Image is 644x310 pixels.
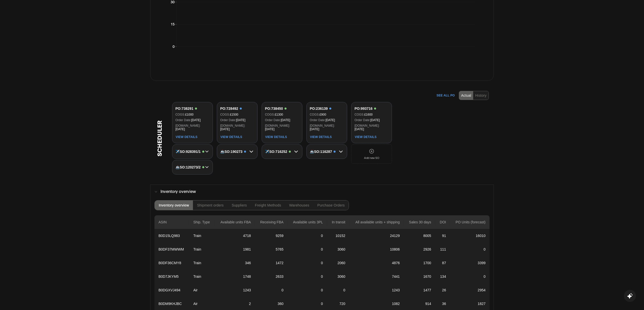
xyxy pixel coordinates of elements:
td: 0 [450,270,490,283]
button: View Details [310,135,332,139]
td: 3060 [327,243,349,256]
td: 1243 [215,283,255,297]
tspan: 0 [173,44,175,49]
td: 26 [435,283,450,297]
button: PO:993716 [354,106,389,111]
div: [DATE] [175,118,210,122]
div: [DATE] [310,124,344,131]
span: COGS: [175,113,185,116]
span: [DOMAIN_NAME]: [220,124,245,127]
span: Inventory overview [160,188,490,194]
button: 🚢SO:116287 [310,149,336,154]
div: PO: 993716 [354,106,376,111]
div: PO: 236139 [310,106,331,111]
button: View Details [175,135,198,139]
th: DOI [435,215,450,229]
th: All available units + shipping [349,215,404,229]
span: [DOMAIN_NAME]: [354,124,379,127]
button: Actual [459,91,473,100]
button: 🚢SO:120273/2 [175,165,204,169]
td: 0 [288,256,327,270]
span: View Details [355,135,377,139]
div: [DATE] [220,124,254,131]
td: Air [189,283,215,297]
td: 0 [327,283,349,297]
td: 4876 [349,256,404,270]
td: B0DGXVJ494 [154,283,189,297]
div: [DATE] [265,118,299,122]
td: 1700 [404,256,435,270]
div: £ 900 [310,113,344,116]
tspan: 15 [171,21,175,26]
td: 5765 [255,243,288,256]
div: [DATE] [310,118,344,122]
h1: Scheduler [155,120,163,156]
th: PO Units (forecast) [450,215,490,229]
td: 1472 [255,256,288,270]
td: 1670 [404,270,435,283]
div: £ 1000 [175,113,210,116]
td: 0 [288,229,327,243]
td: 87 [435,256,450,270]
span: View Details [176,135,197,139]
td: 3060 [327,270,349,283]
button: See All PO [432,91,459,99]
td: 4718 [215,229,255,243]
button: View Details [265,135,287,139]
div: £ 1500 [220,113,254,116]
td: 10806 [349,243,404,256]
button: PO:738291 [175,106,210,111]
td: 0 [450,243,490,256]
td: B0D7JKYM5 [154,270,189,283]
td: Train [189,243,215,256]
th: Sales 30 days [404,215,435,229]
div: PO: 728492 [220,106,242,111]
button: View Details [220,135,243,139]
div: £ 1300 [265,113,299,116]
span: View Details [310,135,332,139]
th: ASIN [154,215,189,229]
div: Inventory overview [159,203,189,207]
td: 1477 [404,283,435,297]
td: 2060 [327,256,349,270]
button: 🚢SO:190273 [220,149,254,155]
td: Train [189,270,215,283]
button: PO:728492 [220,106,254,111]
div: £ 1600 [354,113,389,116]
div: Freight Methods [255,203,281,207]
div: [DATE] [265,124,299,131]
div: Suppliers [232,203,247,207]
td: B0D15LQ983 [154,229,189,243]
img: plusCirlce [369,149,374,154]
span: [DOMAIN_NAME]: [310,124,335,127]
span: Order Date: [220,118,236,122]
td: 2926 [404,243,435,256]
button: 🚢SO:120273/2 [175,164,210,170]
td: 111 [435,243,450,256]
td: 7441 [349,270,404,283]
span: View Details [265,135,287,139]
div: [DATE] [354,118,389,122]
button: 🚢SO:116287 [310,149,344,155]
td: 0 [288,270,327,283]
td: 8005 [404,229,435,243]
div: PO: 738291 [175,106,197,111]
button: ✈️SO:928391/1 [175,149,210,155]
div: [DATE] [175,124,210,131]
button: History [473,91,489,100]
td: Train [189,229,215,243]
button: ✈️SO:928391/1 [175,149,204,154]
div: Shipment orders [197,203,224,207]
span: COGS: [220,113,230,116]
span: See All PO [436,94,455,97]
td: 1748 [215,270,255,283]
td: 0 [288,283,327,297]
button: ✈️SO:716252 [265,149,299,155]
td: B0DF37MWWM [154,243,189,256]
div: Warehouses [289,203,309,207]
button: ✈️SO:716252 [265,149,291,154]
th: Available units 3PL [288,215,327,229]
td: 134 [435,270,450,283]
td: 0 [255,283,288,297]
span: Order Date: [175,118,191,122]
